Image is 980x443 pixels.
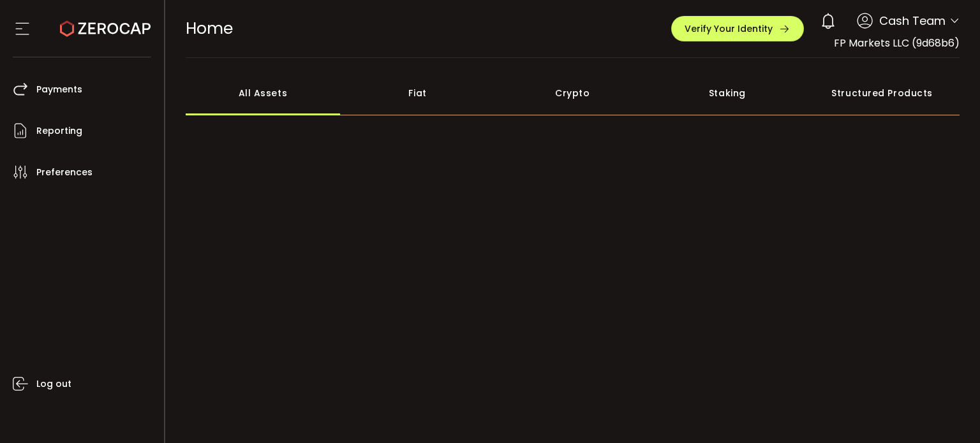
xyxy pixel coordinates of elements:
[36,163,93,182] span: Preferences
[186,17,233,40] span: Home
[650,71,805,115] div: Staking
[340,71,495,115] div: Fiat
[186,71,341,115] div: All Assets
[36,122,82,140] span: Reporting
[879,12,946,29] span: Cash Team
[36,80,82,99] span: Payments
[495,71,650,115] div: Crypto
[671,16,804,41] button: Verify Your Identity
[805,71,960,115] div: Structured Products
[685,24,773,33] span: Verify Your Identity
[834,36,960,50] span: FP Markets LLC (9d68b6)
[36,375,71,393] span: Log out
